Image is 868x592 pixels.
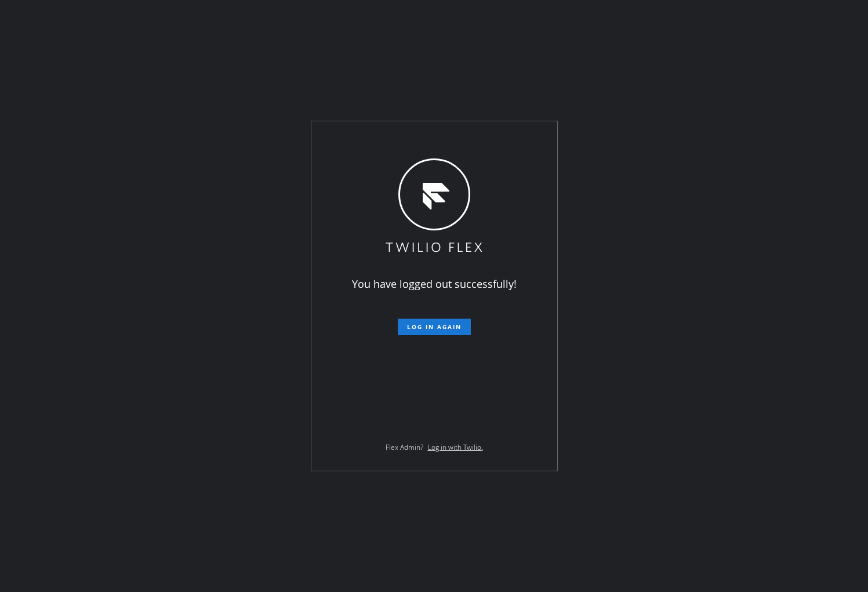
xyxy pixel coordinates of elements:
span: Flex Admin? [386,442,423,452]
button: Log in again [398,319,471,335]
a: Log in with Twilio. [428,442,483,452]
span: You have logged out successfully! [352,277,517,291]
span: Log in again [407,323,462,331]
